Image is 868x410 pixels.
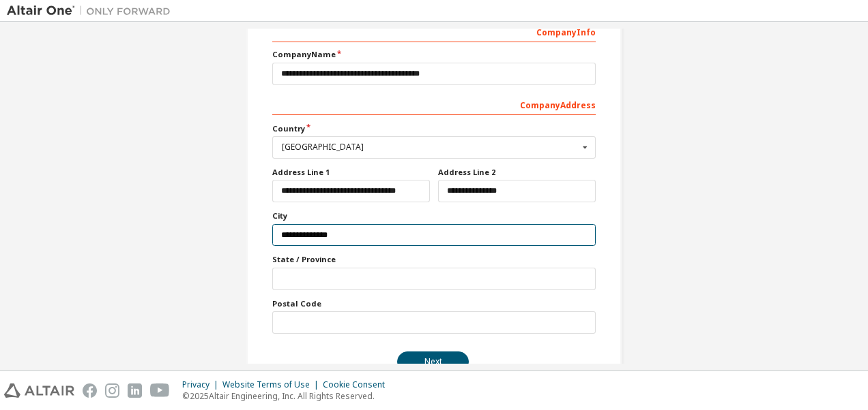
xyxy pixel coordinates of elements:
div: Company Info [272,20,596,42]
div: Cookie Consent [323,379,393,390]
div: Website Terms of Use [222,379,323,390]
label: Company Name [272,49,596,60]
img: facebook.svg [83,383,97,398]
img: Altair One [7,4,177,18]
label: State / Province [272,254,596,265]
img: linkedin.svg [128,383,142,398]
div: Privacy [182,379,222,390]
div: [GEOGRAPHIC_DATA] [282,143,579,151]
label: City [272,210,596,221]
img: instagram.svg [105,383,119,398]
div: Company Address [272,93,596,115]
label: Country [272,123,596,134]
img: altair_logo.svg [4,383,74,398]
p: © 2025 Altair Engineering, Inc. All Rights Reserved. [182,390,393,402]
label: Address Line 2 [438,167,596,178]
label: Postal Code [272,298,596,309]
button: Next [397,351,469,372]
label: Address Line 1 [272,167,430,178]
img: youtube.svg [150,383,170,398]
